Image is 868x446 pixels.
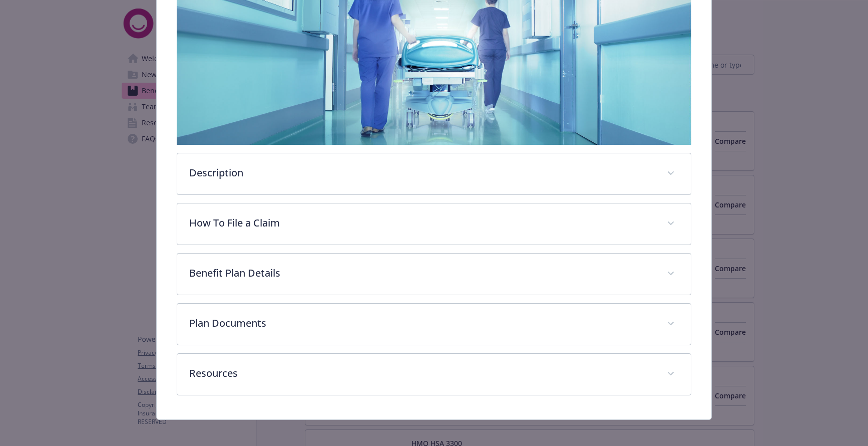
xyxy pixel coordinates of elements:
[177,203,691,245] div: How To File a Claim
[177,153,691,194] div: Description
[189,366,655,381] p: Resources
[189,316,655,331] p: Plan Documents
[177,354,691,395] div: Resources
[177,254,691,295] div: Benefit Plan Details
[177,304,691,345] div: Plan Documents
[189,165,655,180] p: Description
[189,266,655,281] p: Benefit Plan Details
[189,215,655,231] p: How To File a Claim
